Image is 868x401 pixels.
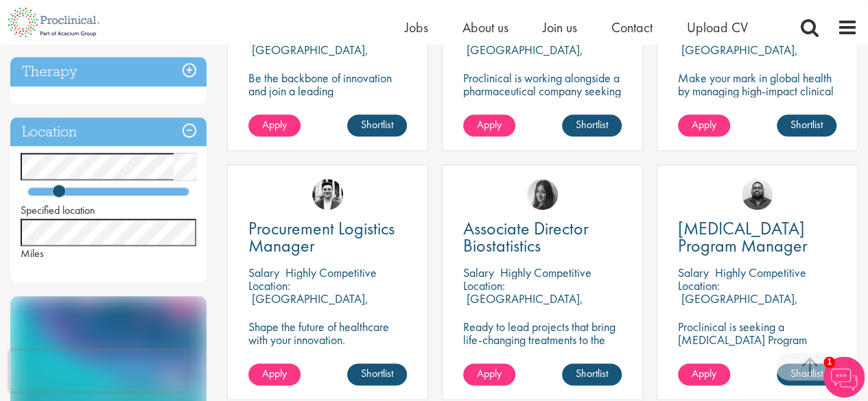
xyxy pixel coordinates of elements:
p: [GEOGRAPHIC_DATA], [GEOGRAPHIC_DATA] [678,42,798,71]
h3: Therapy [10,57,207,86]
span: Salary [248,265,279,280]
span: Apply [477,366,502,380]
img: Chatbot [823,356,865,398]
a: Apply [463,114,515,136]
span: Salary [463,265,494,280]
a: Contact [611,19,653,36]
a: About us [462,19,508,36]
a: Shortlist [562,114,622,136]
a: Apply [248,114,301,136]
a: Jobs [405,19,428,36]
span: Apply [692,366,716,380]
p: [GEOGRAPHIC_DATA], [GEOGRAPHIC_DATA] [248,291,368,319]
p: Proclinical is seeking a [MEDICAL_DATA] Program Manager to join our client's team for an exciting... [678,320,836,398]
span: Apply [692,117,716,132]
span: Miles [21,246,44,260]
p: Ready to lead projects that bring life-changing treatments to the world? Join our client at the f... [463,320,622,398]
p: Highly Competitive [285,265,377,280]
img: Ashley Bennett [742,179,773,210]
p: [GEOGRAPHIC_DATA], [GEOGRAPHIC_DATA] [678,291,798,319]
a: Procurement Logistics Manager [248,220,407,254]
span: Associate Director Biostatistics [463,217,589,257]
a: Apply [678,114,730,136]
a: Apply [248,363,301,385]
img: Heidi Hennigan [527,179,558,210]
p: [GEOGRAPHIC_DATA], [GEOGRAPHIC_DATA] [463,42,583,71]
a: Associate Director Biostatistics [463,220,622,254]
p: Make your mark in global health by managing high-impact clinical trials with a leading CRO. [678,71,836,110]
span: Salary [678,265,709,280]
span: Apply [262,366,287,380]
a: Upload CV [687,19,748,36]
p: Proclinical is working alongside a pharmaceutical company seeking a Stem Cell Research Scientist ... [463,71,622,123]
span: Location: [678,278,720,293]
span: Apply [262,117,287,132]
p: Be the backbone of innovation and join a leading pharmaceutical company to help keep life-changin... [248,71,407,136]
a: Shortlist [562,363,622,385]
span: Location: [248,278,290,293]
span: Location: [463,278,505,293]
p: Highly Competitive [715,265,806,280]
p: [GEOGRAPHIC_DATA], [GEOGRAPHIC_DATA] [463,291,583,319]
h3: Location [10,117,207,147]
p: [GEOGRAPHIC_DATA], [GEOGRAPHIC_DATA] [248,42,368,71]
a: Shortlist [777,114,836,136]
img: Edward Little [312,179,343,210]
span: 1 [823,356,835,368]
a: Shortlist [347,114,407,136]
span: Apply [477,117,502,132]
a: Apply [463,363,515,385]
span: [MEDICAL_DATA] Program Manager [678,217,808,257]
a: Join us [543,19,577,36]
a: [MEDICAL_DATA] Program Manager [678,220,836,254]
p: Highly Competitive [500,265,591,280]
span: Specified location [21,203,95,217]
iframe: reCAPTCHA [10,350,185,391]
p: Shape the future of healthcare with your innovation. [248,320,407,346]
a: Shortlist [347,363,407,385]
span: Procurement Logistics Manager [248,217,395,257]
a: Apply [678,363,730,385]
